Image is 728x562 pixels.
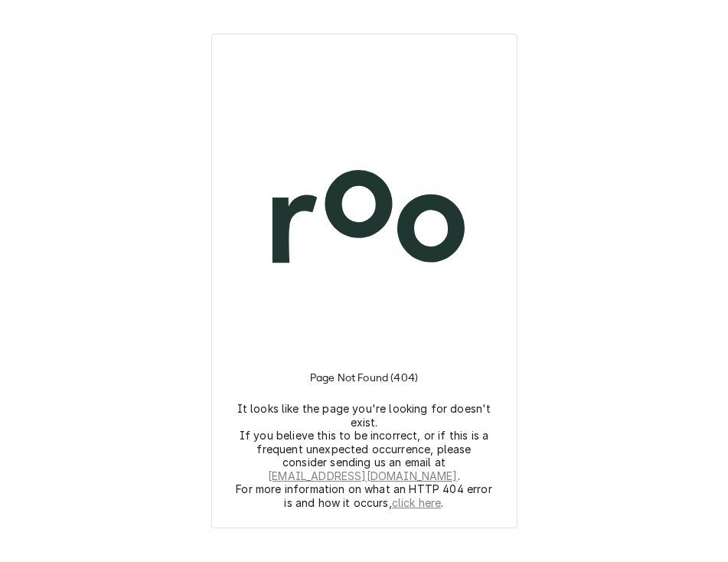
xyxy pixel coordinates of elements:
div: Instructions [230,353,498,509]
img: Logo [230,85,498,353]
p: It looks like the page you're looking for doesn't exist. [236,402,493,429]
a: [EMAIL_ADDRESS][DOMAIN_NAME] [268,469,457,483]
a: click here [392,496,442,510]
div: Logo and Instructions Container [230,53,498,509]
h3: Page Not Found (404) [310,353,418,402]
p: If you believe this to be incorrect, or if this is a frequent unexpected occurrence, please consi... [236,429,493,482]
p: For more information on what an HTTP 404 error is and how it occurs, . [236,482,493,509]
